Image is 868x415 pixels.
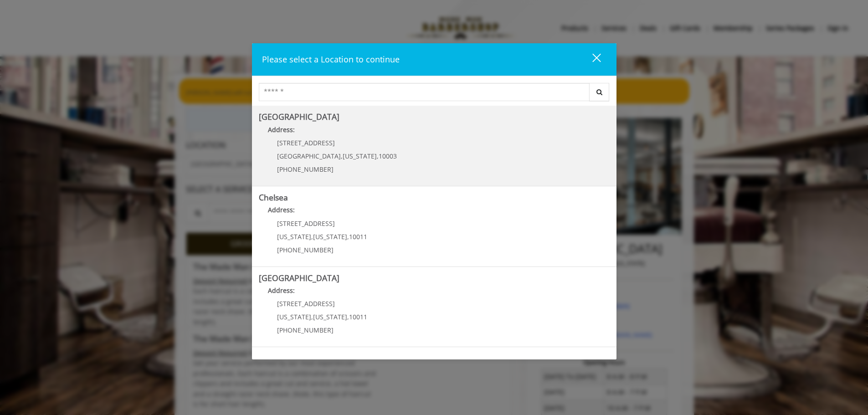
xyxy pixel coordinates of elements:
span: [US_STATE] [313,232,347,241]
b: Address: [268,286,295,295]
span: , [341,152,343,160]
b: Address: [268,125,295,134]
div: Center Select [259,83,610,106]
b: Address: [268,205,295,214]
span: [STREET_ADDRESS] [277,219,335,228]
span: , [347,313,349,321]
span: [STREET_ADDRESS] [277,299,335,308]
span: 10003 [379,152,397,160]
button: close dialog [575,50,606,69]
input: Search Center [259,83,590,101]
span: , [311,232,313,241]
b: [GEOGRAPHIC_DATA] [259,111,339,122]
span: Please select a Location to continue [262,54,400,65]
span: , [311,313,313,321]
span: [US_STATE] [277,232,311,241]
b: Chelsea [259,192,288,203]
i: Search button [594,89,605,95]
span: [PHONE_NUMBER] [277,246,334,254]
span: [US_STATE] [313,313,347,321]
span: , [347,232,349,241]
span: 10011 [349,313,367,321]
span: 10011 [349,232,367,241]
div: close dialog [582,53,600,67]
span: [US_STATE] [343,152,377,160]
span: [GEOGRAPHIC_DATA] [277,152,341,160]
span: [STREET_ADDRESS] [277,138,335,147]
b: Flatiron [259,353,287,364]
span: , [377,152,379,160]
span: [PHONE_NUMBER] [277,165,334,174]
span: [PHONE_NUMBER] [277,326,334,334]
b: [GEOGRAPHIC_DATA] [259,272,339,283]
span: [US_STATE] [277,313,311,321]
